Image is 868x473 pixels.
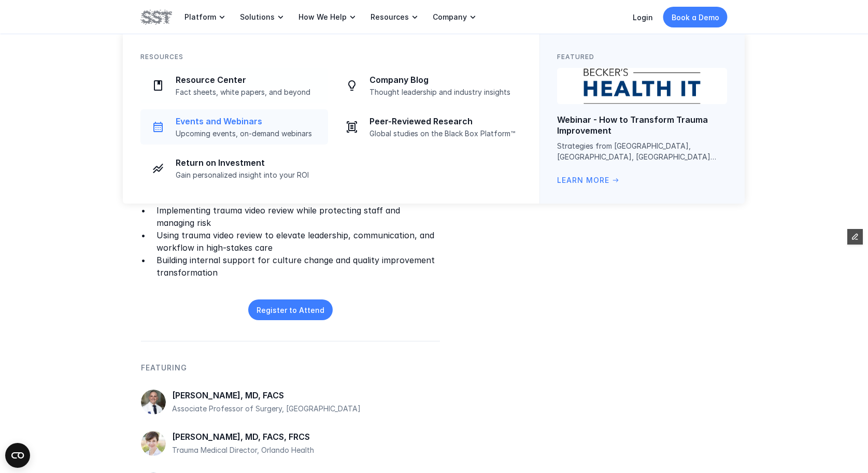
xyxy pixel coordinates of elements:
[176,88,322,97] p: Fact sheets, white papers, and beyond
[334,109,522,145] a: Journal iconPeer-Reviewed ResearchGlobal studies on the Black Box Platform™
[433,12,467,22] p: Company
[248,299,332,320] a: Register to Attend
[172,390,440,401] p: [PERSON_NAME], MD, FACS
[176,116,322,127] p: Events and Webinars
[346,79,358,92] img: Lightbulb icon
[140,52,183,62] p: Resources
[140,151,328,186] a: Investment iconReturn on InvestmentGain personalized insight into your ROI
[5,443,30,468] button: Open CMP widget
[176,170,322,180] p: Gain personalized insight into your ROI
[176,129,322,138] p: Upcoming events, on-demand webinars
[152,79,164,92] img: Paper icon
[141,362,187,374] p: Featuring
[256,305,324,316] p: Register to Attend
[557,68,727,104] img: Becker's logo
[176,157,322,168] p: Return on Investment
[140,68,328,103] a: Paper iconResource CenterFact sheets, white papers, and beyond
[184,12,216,22] p: Platform
[176,75,322,85] p: Resource Center
[172,445,440,455] p: Trauma Medical Director, Orlando Health
[557,68,727,186] a: Becker's logoWebinar - How to Transform Trauma ImprovementStrategies from [GEOGRAPHIC_DATA], [GEO...
[847,229,863,245] button: Edit Framer Content
[156,229,440,254] p: Using trauma video review to elevate leadership, communication, and workflow in high-stakes care
[141,8,172,26] img: SST logo
[141,431,166,456] img: Tracy Zito headshot
[298,12,347,22] p: How We Help
[557,140,727,162] p: Strategies from [GEOGRAPHIC_DATA], [GEOGRAPHIC_DATA], [GEOGRAPHIC_DATA][US_STATE], and [GEOGRAPHI...
[369,88,516,97] p: Thought leadership and industry insights
[172,432,440,442] p: [PERSON_NAME], MD, FACS, FRCS
[611,176,620,184] span: arrow_right_alt
[557,114,727,136] p: Webinar - How to Transform Trauma Improvement
[141,390,166,414] img: Ryan Dumas headshot
[156,254,440,279] p: Building internal support for culture change and quality improvement transformation
[557,175,609,186] p: Learn More
[371,12,409,22] p: Resources
[152,162,164,175] img: Investment icon
[334,68,522,103] a: Lightbulb iconCompany BlogThought leadership and industry insights
[240,12,275,22] p: Solutions
[369,116,516,127] p: Peer-Reviewed Research
[152,121,164,133] img: Calendar icon
[346,121,358,133] img: Journal icon
[172,403,440,414] p: Associate Professor of Surgery, [GEOGRAPHIC_DATA]
[672,12,719,23] p: Book a Demo
[156,204,440,229] p: Implementing trauma video review while protecting staff and managing risk
[369,129,516,138] p: Global studies on the Black Box Platform™
[140,109,328,145] a: Calendar iconEvents and WebinarsUpcoming events, on-demand webinars
[633,13,653,22] a: Login
[557,52,594,62] p: Featured
[663,7,728,27] a: Book a Demo
[369,75,516,85] p: Company Blog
